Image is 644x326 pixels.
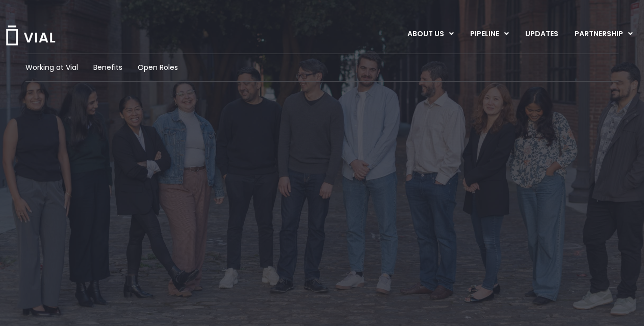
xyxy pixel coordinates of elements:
a: Working at Vial [25,62,78,73]
a: ABOUT USMenu Toggle [399,26,461,43]
a: Benefits [93,62,122,73]
a: Open Roles [138,62,178,73]
a: PIPELINEMenu Toggle [462,26,517,43]
img: Vial Logo [5,26,56,45]
a: UPDATES [517,26,566,43]
a: PARTNERSHIPMenu Toggle [566,26,641,43]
